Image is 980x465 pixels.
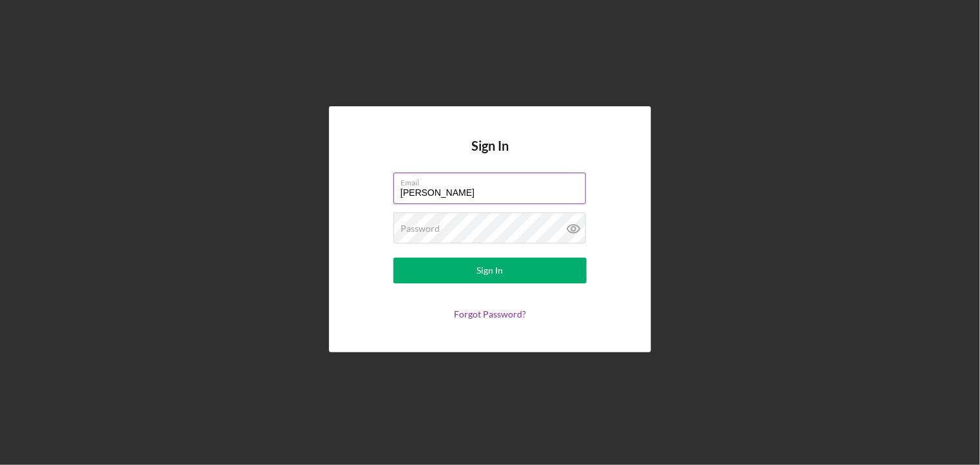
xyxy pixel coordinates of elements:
[400,223,440,234] label: Password
[393,258,587,283] button: Sign In
[400,173,586,187] label: Email
[454,308,526,319] a: Forgot Password?
[471,138,509,173] h4: Sign In
[477,258,504,283] div: Sign In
